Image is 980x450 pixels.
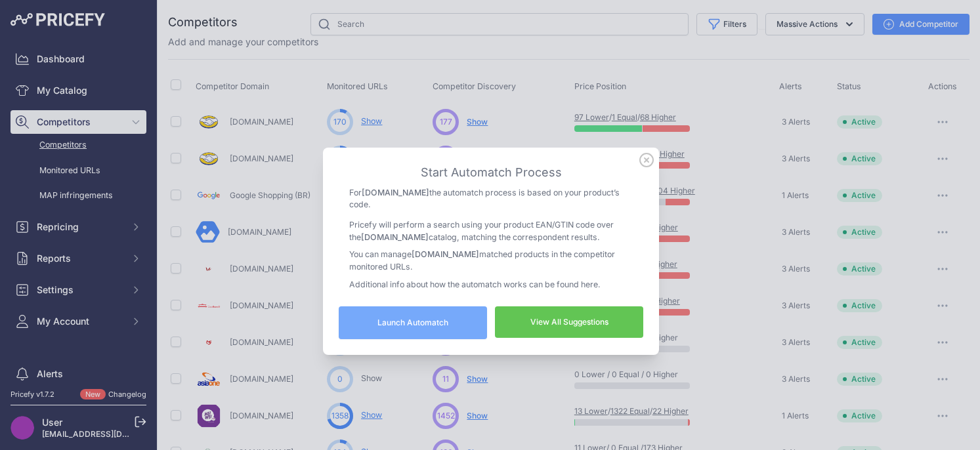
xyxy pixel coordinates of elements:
span: [DOMAIN_NAME] [361,232,429,242]
a: View All Suggestions [495,306,643,338]
p: Additional info about how the automatch works can be found here. [349,279,633,291]
button: Launch Automatch [339,306,487,339]
p: Pricefy will perform a search using your product EAN/GTIN code over the catalog, matching the cor... [349,219,633,243]
span: [DOMAIN_NAME] [362,188,429,197]
p: You can manage matched products in the competitor monitored URLs. [349,249,633,273]
h3: Start Automatch Process [349,163,633,182]
p: For the automatch process is based on your product’s code. [349,187,633,211]
span: [DOMAIN_NAME] [412,249,479,259]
